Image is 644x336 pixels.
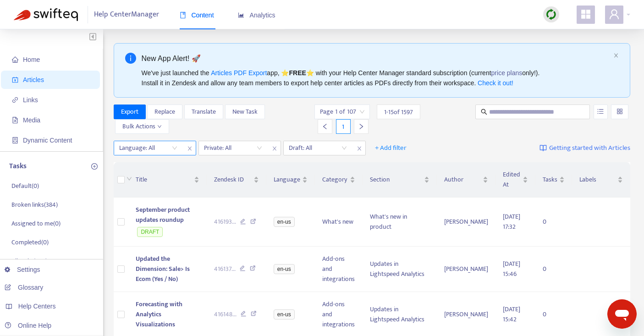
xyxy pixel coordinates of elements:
[225,105,265,119] button: New Task
[214,217,236,227] span: 416193 ...
[11,237,49,247] p: Completed ( 0 )
[613,53,619,59] button: close
[363,162,437,198] th: Section
[322,123,328,130] span: left
[613,53,619,58] span: close
[180,12,186,18] span: book
[549,143,630,154] span: Getting started with Articles
[481,109,487,115] span: search
[23,137,72,144] span: Dynamic Content
[136,204,190,225] span: September product updates roundup
[274,264,295,274] span: en-us
[136,253,190,284] span: Updated the Dimension: Sale> Is Ecom (Yes / No)
[478,79,513,87] a: Check it out!
[136,299,182,330] span: Forecasting with Analytics Visualizations
[207,162,266,198] th: Zendesk ID
[23,76,44,83] span: Articles
[121,107,138,117] span: Export
[495,162,535,198] th: Edited At
[535,198,572,247] td: 0
[238,11,275,19] span: Analytics
[607,299,637,329] iframe: Button to launch messaging window
[114,105,146,119] button: Export
[232,107,258,117] span: New Task
[315,162,363,198] th: Category
[289,69,306,77] b: FREE
[609,9,620,20] span: user
[14,8,78,21] img: Swifteq
[147,105,182,119] button: Replace
[12,77,18,83] span: account-book
[211,69,267,77] a: Articles PDF Export
[315,198,363,247] td: What's new
[5,284,43,291] a: Glossary
[597,108,604,115] span: unordered-list
[437,162,495,198] th: Author
[154,107,175,117] span: Replace
[579,175,616,185] span: Labels
[5,266,40,273] a: Settings
[11,200,58,209] p: Broken links ( 384 )
[375,143,407,154] span: + Add filter
[142,68,610,88] div: We've just launched the app, ⭐ ⭐️ with your Help Center Manager standard subscription (current on...
[437,247,495,292] td: [PERSON_NAME]
[503,211,520,232] span: [DATE] 17:32
[23,56,40,63] span: Home
[315,247,363,292] td: Add-ons and integrations
[274,217,295,227] span: en-us
[94,6,159,23] span: Help Center Manager
[572,162,630,198] th: Labels
[184,143,196,154] span: close
[580,9,591,20] span: appstore
[128,162,207,198] th: Title
[274,175,300,185] span: Language
[214,309,237,319] span: 416148 ...
[322,175,348,185] span: Category
[18,303,56,310] span: Help Centers
[125,53,136,64] span: info-circle
[269,143,281,154] span: close
[12,97,18,103] span: link
[214,175,252,185] span: Zendesk ID
[91,163,98,170] span: plus-circle
[137,227,163,237] span: DRAFT
[157,124,162,129] span: down
[23,116,40,124] span: Media
[11,181,39,191] p: Default ( 0 )
[238,12,244,18] span: area-chart
[594,105,608,119] button: unordered-list
[192,107,216,117] span: Translate
[180,11,214,19] span: Content
[184,105,223,119] button: Translate
[214,264,236,274] span: 416137 ...
[444,175,481,185] span: Author
[545,9,557,20] img: sync.dc5367851b00ba804db3.png
[136,175,193,185] span: Title
[491,69,523,77] a: price plans
[535,162,572,198] th: Tasks
[358,123,364,130] span: right
[503,170,521,190] span: Edited At
[266,162,315,198] th: Language
[539,141,630,155] a: Getting started with Articles
[370,175,422,185] span: Section
[363,247,437,292] td: Updates in Lightspeed Analytics
[5,322,51,329] a: Online Help
[384,107,413,117] span: 1 - 15 of 1597
[11,256,47,266] p: All tasks ( 384 )
[437,198,495,247] td: [PERSON_NAME]
[12,117,18,123] span: file-image
[363,198,437,247] td: What's new in product
[535,247,572,292] td: 0
[142,53,610,64] div: New App Alert! 🚀
[353,143,365,154] span: close
[127,176,132,182] span: down
[539,144,547,152] img: image-link
[503,259,520,279] span: [DATE] 15:46
[12,56,18,63] span: home
[368,141,413,155] button: + Add filter
[543,175,557,185] span: Tasks
[115,119,169,134] button: Bulk Actionsdown
[336,119,351,134] div: 1
[274,309,295,319] span: en-us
